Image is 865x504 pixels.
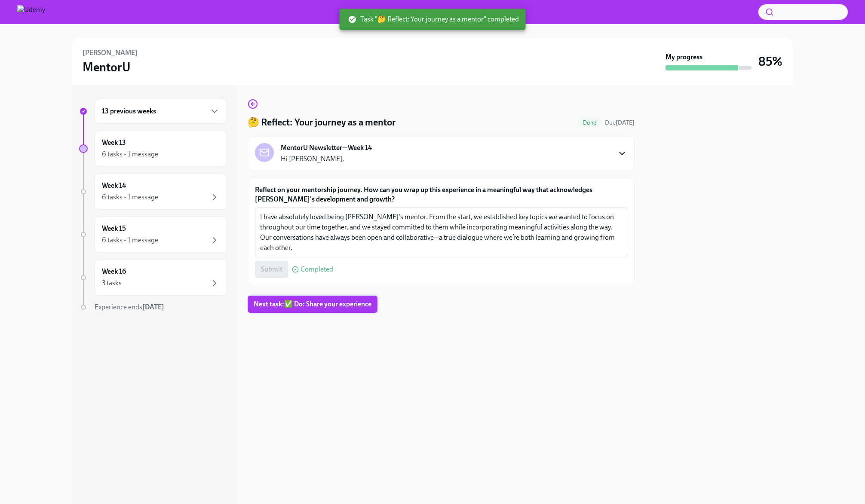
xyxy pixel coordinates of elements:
[102,150,158,159] div: 6 tasks • 1 message
[79,217,227,253] a: Week 156 tasks • 1 message
[348,15,519,24] span: Task "🤔 Reflect: Your journey as a mentor" completed
[102,267,126,276] h6: Week 16
[17,5,45,19] img: Udemy
[254,300,371,309] span: Next task : ✅ Do: Share your experience
[142,303,164,311] strong: [DATE]
[578,119,601,126] span: Done
[102,235,158,245] div: 6 tasks • 1 message
[102,138,126,147] h6: Week 13
[758,54,782,69] h3: 85%
[605,119,635,126] span: Due
[255,185,627,204] label: Reflect on your mentorship journey. How can you wrap up this experience in a meaningful way that ...
[666,52,702,62] strong: My progress
[616,119,635,126] strong: [DATE]
[301,266,333,273] span: Completed
[79,174,227,210] a: Week 146 tasks • 1 message
[102,224,126,233] h6: Week 15
[102,192,158,202] div: 6 tasks • 1 message
[248,296,377,313] button: Next task:✅ Do: Share your experience
[260,212,622,253] textarea: I have absolutely loved being [PERSON_NAME]'s mentor. From the start, we established key topics w...
[83,48,138,58] h6: [PERSON_NAME]
[281,143,372,153] strong: MentorU Newsletter—Week 14
[102,181,126,190] h6: Week 14
[102,278,122,288] div: 3 tasks
[79,260,227,296] a: Week 163 tasks
[605,119,635,127] span: August 22nd, 2025 23:00
[95,303,164,311] span: Experience ends
[83,59,131,75] h3: MentorU
[95,99,227,124] div: 13 previous weeks
[102,107,156,116] h6: 13 previous weeks
[248,116,396,129] h4: 🤔 Reflect: Your journey as a mentor
[79,131,227,167] a: Week 136 tasks • 1 message
[281,154,344,164] p: Hi [PERSON_NAME],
